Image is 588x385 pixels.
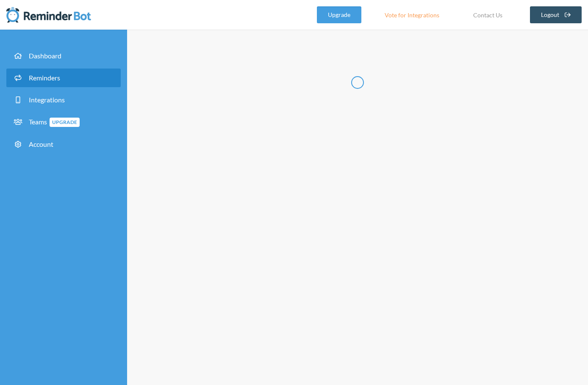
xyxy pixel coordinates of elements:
span: Integrations [29,96,65,104]
span: Account [29,140,53,148]
a: Upgrade [317,6,361,23]
a: TeamsUpgrade [6,113,121,132]
span: Upgrade [50,118,80,127]
a: Dashboard [6,47,121,65]
a: Logout [530,6,582,23]
a: Reminders [6,69,121,87]
span: Dashboard [29,52,61,60]
a: Vote for Integrations [374,6,450,23]
span: Reminders [29,74,60,82]
img: Reminder Bot [6,6,91,23]
a: Contact Us [463,6,513,23]
span: Teams [29,118,80,126]
a: Integrations [6,91,121,109]
a: Account [6,135,121,154]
